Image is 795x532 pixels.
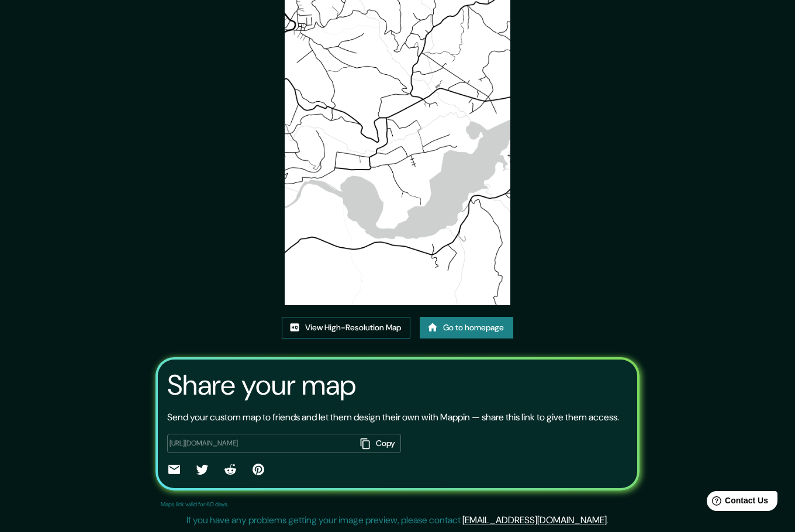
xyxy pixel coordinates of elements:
[167,369,356,402] h3: Share your map
[691,486,782,519] iframe: Help widget launcher
[186,513,609,527] p: If you have any problems getting your image preview, please contact .
[167,410,619,424] p: Send your custom map to friends and let them design their own with Mappin — share this link to gi...
[462,514,607,526] a: [EMAIL_ADDRESS][DOMAIN_NAME]
[355,434,401,453] button: Copy
[161,500,229,509] p: Maps link valid for 60 days.
[420,317,513,338] a: Go to homepage
[282,317,410,338] a: View High-Resolution Map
